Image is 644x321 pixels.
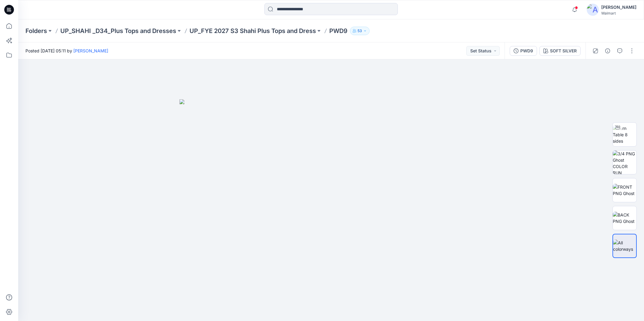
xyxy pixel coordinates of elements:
[350,27,370,35] button: 53
[179,99,483,321] img: eyJhbGciOiJIUzI1NiIsImtpZCI6IjAiLCJzbHQiOiJzZXMiLCJ0eXAiOiJKV1QifQ.eyJkYXRhIjp7InR5cGUiOiJzdG9yYW...
[587,4,599,16] img: avatar
[613,212,636,224] img: BACK PNG Ghost
[550,48,577,54] div: SOFT SILVER
[357,28,362,34] p: 53
[613,184,636,197] img: FRONT PNG Ghost
[25,48,108,54] span: Posted [DATE] 05:11 by
[613,125,636,144] img: Turn Table 8 sides
[329,27,347,35] p: PWD9
[613,240,636,252] img: All colorways
[510,46,537,56] button: PWD9
[190,27,316,35] a: UP_FYE 2027 S3 Shahi Plus Tops and Dress
[60,27,176,35] a: UP_SHAHI _D34_Plus Tops and Dresses
[539,46,581,56] button: SOFT SILVER
[601,11,636,15] div: Walmart
[73,48,108,53] a: [PERSON_NAME]
[520,48,533,54] div: PWD9
[613,151,636,174] img: 3/4 PNG Ghost COLOR RUN
[603,46,612,56] button: Details
[25,27,47,35] a: Folders
[601,4,636,11] div: [PERSON_NAME]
